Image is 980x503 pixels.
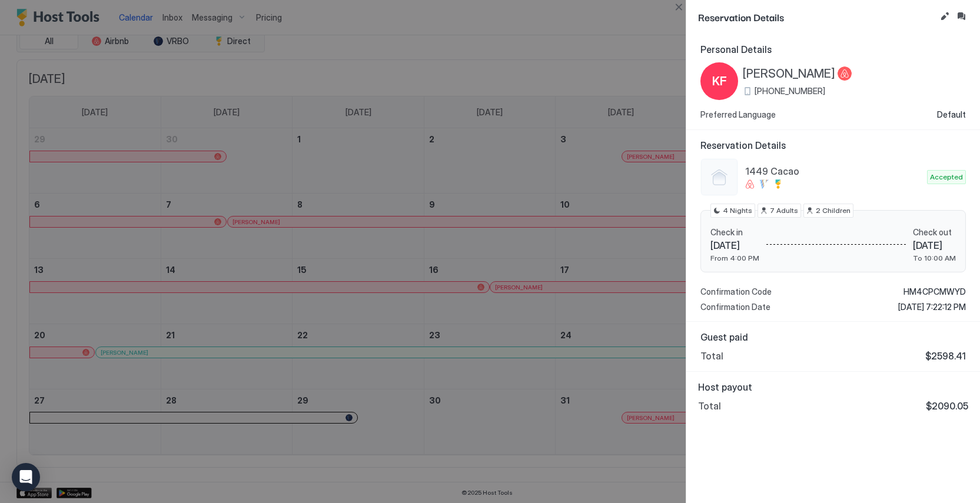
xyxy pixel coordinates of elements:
span: Guest paid [700,331,966,343]
span: Reservation Details [698,9,935,24]
span: Preferred Language [700,109,776,120]
span: Total [700,350,723,362]
span: 2 Children [816,205,851,216]
span: $2090.05 [926,400,968,412]
div: Open Intercom Messenger [12,463,40,491]
span: Check in [710,227,759,238]
span: 4 Nights [723,205,752,216]
span: Accepted [930,172,963,182]
span: Reservation Details [700,139,966,151]
span: $2598.41 [925,350,966,362]
span: Default [937,109,966,120]
span: [DATE] [710,239,759,251]
span: 1449 Cacao [745,165,922,177]
span: [DATE] [913,239,956,251]
span: Personal Details [700,44,966,55]
span: Confirmation Code [700,287,772,297]
span: Confirmation Date [700,302,770,312]
span: From 4:00 PM [710,254,759,262]
span: Host payout [698,381,968,393]
span: [PHONE_NUMBER] [755,86,825,96]
span: [PERSON_NAME] [743,66,835,81]
span: To 10:00 AM [913,254,956,262]
span: 7 Adults [770,205,798,216]
button: Edit reservation [938,9,952,24]
button: Inbox [954,9,968,24]
span: KF [712,72,727,90]
span: Check out [913,227,956,238]
span: HM4CPCMWYD [903,287,966,297]
span: [DATE] 7:22:12 PM [898,302,966,312]
span: Total [698,400,721,412]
